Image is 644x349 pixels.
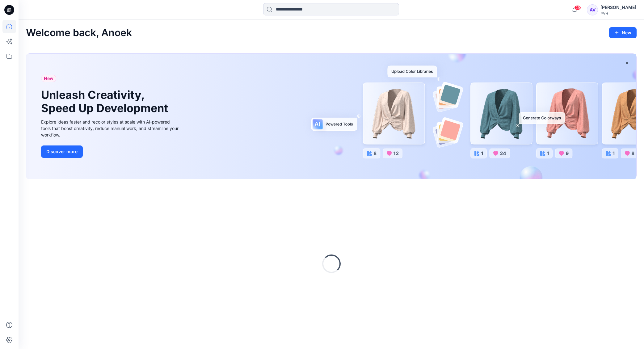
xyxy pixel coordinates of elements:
h1: Unleash Creativity, Speed Up Development [41,88,171,115]
div: [PERSON_NAME] [600,4,636,11]
span: New [44,75,53,82]
h2: Welcome back, Anoek [26,27,132,39]
div: PVH [600,11,636,16]
div: Explore ideas faster and recolor styles at scale with AI-powered tools that boost creativity, red... [41,119,180,138]
button: New [609,27,637,38]
a: Discover more [41,145,180,158]
button: Discover more [41,145,83,158]
div: AV [587,4,598,15]
span: 29 [574,5,581,10]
